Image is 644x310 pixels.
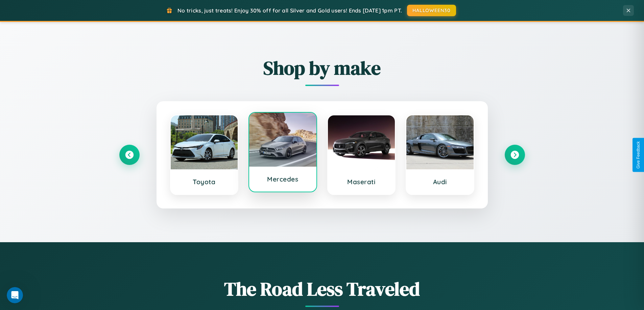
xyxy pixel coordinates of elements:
[7,287,23,303] iframe: Intercom live chat
[413,178,467,186] h3: Audi
[256,175,310,183] h3: Mercedes
[177,7,402,14] span: No tricks, just treats! Enjoy 30% off for all Silver and Gold users! Ends [DATE] 1pm PT.
[119,276,525,302] h1: The Road Less Traveled
[335,178,388,186] h3: Maserati
[407,5,456,16] button: HALLOWEEN30
[119,55,525,81] h2: Shop by make
[636,141,641,169] div: Give Feedback
[177,178,231,186] h3: Toyota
